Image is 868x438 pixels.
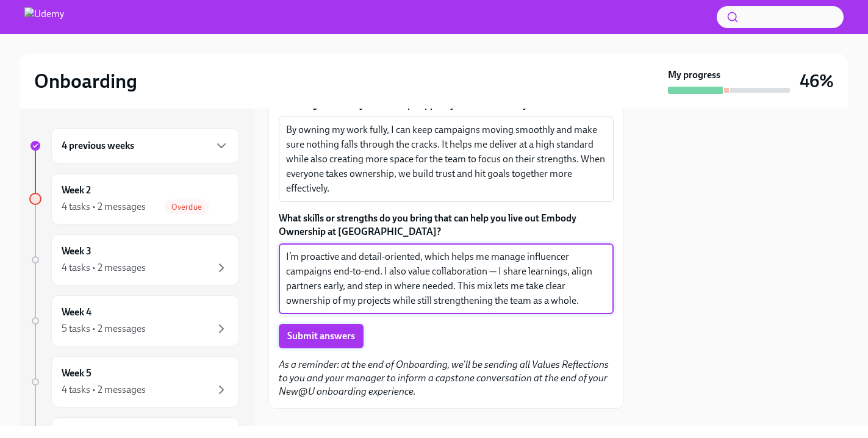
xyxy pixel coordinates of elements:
h6: Week 4 [62,306,91,319]
div: 4 previous weeks [51,128,239,163]
h6: Week 5 [62,367,91,380]
h6: Week 2 [62,184,91,197]
a: Week 24 tasks • 2 messagesOverdue [29,173,239,224]
div: 4 tasks • 2 messages [62,200,146,214]
h3: 46% [800,70,834,92]
h6: 4 previous weeks [62,139,134,153]
textarea: By owning my work fully, I can keep campaigns moving smoothly and make sure nothing falls through... [286,123,606,196]
div: 4 tasks • 2 messages [62,261,146,275]
strong: My progress [668,68,720,82]
div: 4 tasks • 2 messages [62,383,146,397]
button: Submit answers [279,324,364,348]
a: Week 34 tasks • 2 messages [29,234,239,285]
h2: Onboarding [34,69,137,93]
textarea: I’m proactive and detail-oriented, which helps me manage influencer campaigns end-to-end. I also ... [286,250,606,308]
a: Week 45 tasks • 2 messages [29,295,239,346]
span: Submit answers [287,330,355,342]
label: What skills or strengths do you bring that can help you live out Embody Ownership at [GEOGRAPHIC_... [279,212,614,239]
span: Overdue [164,203,209,212]
img: Udemy [24,7,64,27]
em: As a reminder: at the end of Onboarding, we'll be sending all Values Reflections to you and your ... [279,359,609,397]
div: 5 tasks • 2 messages [62,322,146,336]
h6: Week 3 [62,245,91,258]
a: Week 54 tasks • 2 messages [29,356,239,407]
